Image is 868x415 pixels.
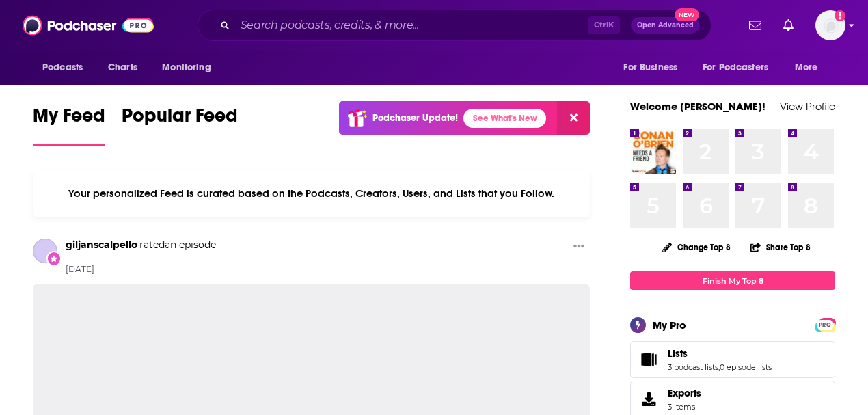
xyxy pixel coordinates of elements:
[778,14,799,37] a: Show notifications dropdown
[568,239,590,256] button: Show More Button
[815,10,845,40] span: Logged in as vjacobi
[720,362,772,372] a: 0 episode lists
[750,234,811,260] button: Share Top 8
[815,10,845,40] button: Show profile menu
[815,10,845,40] img: User Profile
[718,362,720,372] span: ,
[623,58,677,77] span: For Business
[198,10,711,41] div: Search podcasts, credits, & more...
[137,239,216,251] span: an episode
[33,170,590,217] div: Your personalized Feed is curated based on the Podcasts, Creators, Users, and Lists that you Follow.
[162,58,211,77] span: Monitoring
[694,55,788,81] button: open menu
[817,320,833,330] span: PRO
[66,264,219,276] span: [DATE]
[42,58,83,77] span: Podcasts
[668,402,701,412] span: 3 items
[614,55,694,81] button: open menu
[668,347,772,360] a: Lists
[817,319,833,330] a: PRO
[744,14,767,37] a: Show notifications dropdown
[33,104,105,135] span: My Feed
[139,239,165,251] span: rated
[795,58,818,77] span: More
[122,104,238,135] span: Popular Feed
[835,10,845,21] svg: Add a profile image
[372,112,458,124] p: Podchaser Update!
[152,55,228,81] button: open menu
[668,387,701,399] span: Exports
[668,362,718,372] a: 3 podcast lists
[703,58,768,77] span: For Podcasters
[99,55,146,81] a: Charts
[33,55,100,81] button: open menu
[463,109,546,128] a: See What's New
[46,251,62,266] div: New Rating
[122,104,238,146] a: Popular Feed
[675,8,699,21] span: New
[33,104,105,146] a: My Feed
[637,22,694,29] span: Open Advanced
[108,58,137,77] span: Charts
[630,341,835,378] span: Lists
[630,100,765,113] a: Welcome [PERSON_NAME]!
[780,100,835,113] a: View Profile
[630,129,676,174] img: Conan O’Brien Needs A Friend
[630,271,835,290] a: Finish My Top 8
[654,239,739,256] button: Change Top 8
[635,390,662,409] span: Exports
[785,55,835,81] button: open menu
[66,239,137,251] a: giljanscalpello
[235,14,588,36] input: Search podcasts, credits, & more...
[631,17,700,34] button: Open AdvancedNew
[23,12,154,38] img: Podchaser - Follow, Share and Rate Podcasts
[635,350,662,369] a: Lists
[33,239,57,263] a: giljanscalpello
[668,347,688,360] span: Lists
[588,16,620,34] span: Ctrl K
[653,319,686,332] div: My Pro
